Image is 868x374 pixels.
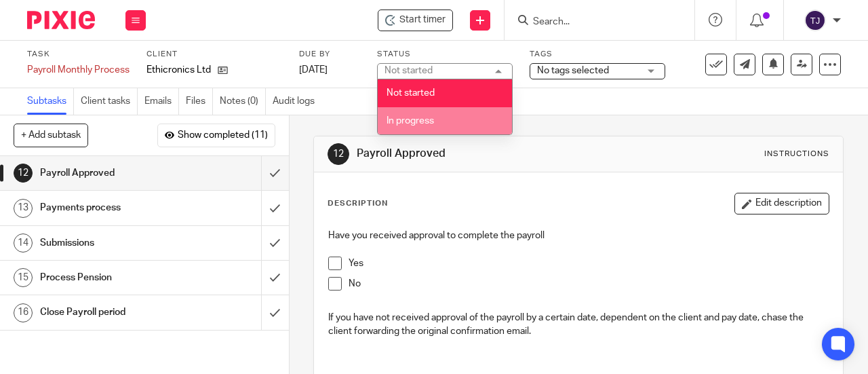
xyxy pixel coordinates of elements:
[530,49,665,60] label: Tags
[14,164,33,183] div: 12
[387,88,435,98] span: Not started
[27,11,95,29] img: Pixie
[328,198,388,209] p: Description
[40,302,178,322] h1: Close Payroll period
[178,130,268,141] span: Show completed (11)
[357,147,608,161] h1: Payroll Approved
[40,198,178,218] h1: Payments process
[384,66,433,75] div: Not started
[14,233,33,253] div: 14
[220,88,266,115] a: Notes (0)
[14,268,33,287] div: 15
[14,124,88,147] button: + Add subtask
[27,63,130,77] div: Payroll Monthly Process
[764,149,829,160] div: Instructions
[40,163,178,183] h1: Payroll Approved
[273,88,321,115] a: Audit logs
[146,49,282,60] label: Client
[328,229,829,242] p: Have you received approval to complete the payroll
[399,13,446,27] span: Start timer
[804,10,826,31] img: svg%3E
[27,49,130,60] label: Task
[387,116,434,126] span: In progress
[377,49,513,60] label: Status
[299,49,360,60] label: Due by
[328,143,349,165] div: 12
[40,233,178,253] h1: Submissions
[146,63,211,77] p: Ethicronics Ltd
[157,124,275,147] button: Show completed (11)
[186,88,213,115] a: Files
[81,88,138,115] a: Client tasks
[349,277,829,291] p: No
[27,88,74,115] a: Subtasks
[299,65,328,75] span: [DATE]
[537,66,609,75] span: No tags selected
[378,10,453,31] div: Ethicronics Ltd - Payroll Monthly Process
[734,193,829,214] button: Edit description
[328,311,829,339] p: If you have not received approval of the payroll by a certain date, dependent on the client and p...
[14,199,33,218] div: 13
[144,88,179,115] a: Emails
[14,303,33,322] div: 16
[40,267,178,288] h1: Process Pension
[349,257,829,270] p: Yes
[532,16,654,29] input: Search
